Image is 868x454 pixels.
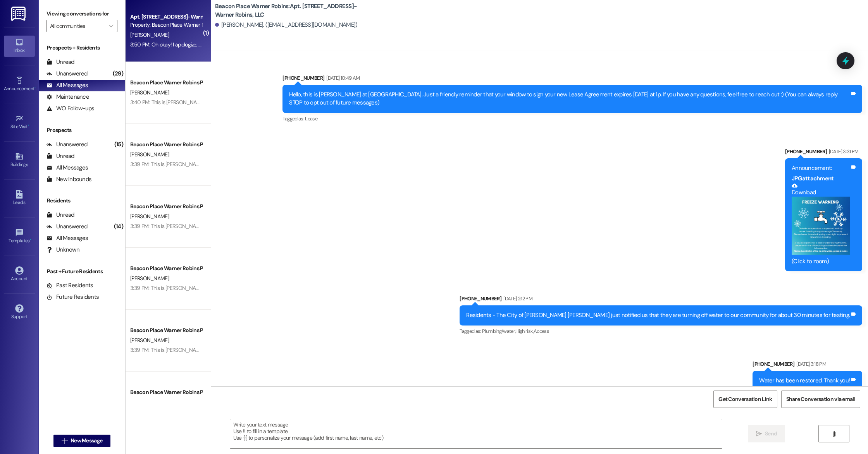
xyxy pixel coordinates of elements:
button: Zoom image [792,197,850,255]
div: (Click to zoom) [792,257,850,266]
div: (29) [111,68,125,80]
div: New Inbounds [46,175,91,183]
span: Plumbing/water , [482,328,515,334]
span: I. Pvel [130,399,142,406]
span: [PERSON_NAME] [130,89,169,96]
div: Prospects + Residents [39,44,125,52]
div: Past Residents [46,281,93,290]
div: All Messages [46,234,88,242]
div: (14) [112,221,125,233]
span: [PERSON_NAME] [130,337,169,344]
div: All Messages [46,164,88,172]
div: Apt. [STREET_ADDRESS]-Warner Robins, LLC [130,13,202,21]
span: Share Conversation via email [786,395,855,403]
span: New Message [71,437,102,445]
div: Beacon Place Warner Robins Prospect [130,79,202,87]
a: Inbox [4,36,35,57]
i:  [756,431,762,437]
div: Water has been restored. Thank you! [759,377,850,385]
div: Beacon Place Warner Robins Prospect [130,202,202,211]
div: Hello, this is [PERSON_NAME] at [GEOGRAPHIC_DATA]. Just a friendly reminder that your window to s... [289,91,850,107]
div: Property: Beacon Place Warner Robins [130,21,202,29]
div: Prospects [39,126,125,134]
div: Unanswered [46,140,88,149]
span: • [30,237,31,242]
div: [PHONE_NUMBER] [282,74,862,85]
label: Viewing conversations for [46,8,117,20]
div: Unread [46,58,74,66]
div: (15) [112,139,125,151]
div: [PERSON_NAME]. ([EMAIL_ADDRESS][DOMAIN_NAME]) [215,21,358,29]
div: All Messages [46,81,88,89]
span: [PERSON_NAME] [130,31,169,38]
i:  [62,438,67,444]
a: Site Visit • [4,112,35,133]
div: Beacon Place Warner Robins Prospect [130,140,202,149]
button: Send [748,425,785,442]
input: All communities [50,20,105,32]
div: Unanswered [46,223,88,231]
span: Access [534,328,549,334]
div: [DATE] 2:12 PM [501,295,532,303]
div: WO Follow-ups [46,105,94,113]
div: Beacon Place Warner Robins Prospect [130,388,202,396]
div: Tagged as: [282,113,862,124]
a: Download [792,183,850,196]
div: Unread [46,152,74,160]
span: Get Conversation Link [718,395,772,403]
div: Unanswered [46,70,88,78]
div: Tagged as: [460,326,862,337]
div: [DATE] 3:31 PM [827,147,859,156]
div: Announcement: [792,164,850,172]
span: [PERSON_NAME] [130,275,169,282]
a: Account [4,264,35,285]
div: [DATE] 3:18 PM [794,360,826,368]
b: JPG attachment [792,175,834,182]
span: Lease [305,115,317,122]
span: • [28,123,29,128]
i:  [109,23,113,29]
a: Templates • [4,226,35,247]
div: [PHONE_NUMBER] [460,295,862,305]
div: Residents [39,197,125,205]
span: High risk , [515,328,534,334]
div: Beacon Place Warner Robins Prospect [130,264,202,272]
button: Get Conversation Link [713,391,777,408]
div: [DATE] 10:49 AM [324,74,360,82]
div: 3:50 PM: Oh okay! I apologize, I've been running back and forth lately and almost forgot to turn ... [130,41,602,48]
div: Unknown [46,246,79,254]
a: Buildings [4,150,35,171]
button: Share Conversation via email [781,391,860,408]
i:  [831,431,837,437]
span: Send [765,430,777,438]
div: [PHONE_NUMBER] [753,360,862,371]
img: ResiDesk Logo [11,7,27,21]
div: Past + Future Residents [39,267,125,276]
div: [PHONE_NUMBER] [785,147,862,158]
div: Unread [46,211,74,219]
button: New Message [53,435,111,447]
span: • [34,85,36,90]
b: Beacon Place Warner Robins: Apt. [STREET_ADDRESS]-Warner Robins, LLC [215,2,370,19]
div: Maintenance [46,93,89,101]
a: Leads [4,188,35,209]
div: Beacon Place Warner Robins Prospect [130,326,202,334]
div: Future Residents [46,293,99,301]
span: [PERSON_NAME] [130,151,169,158]
div: Residents - The City of [PERSON_NAME] [PERSON_NAME] just notified us that they are turning off wa... [466,311,850,319]
a: Support [4,302,35,323]
span: [PERSON_NAME] [130,213,169,220]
